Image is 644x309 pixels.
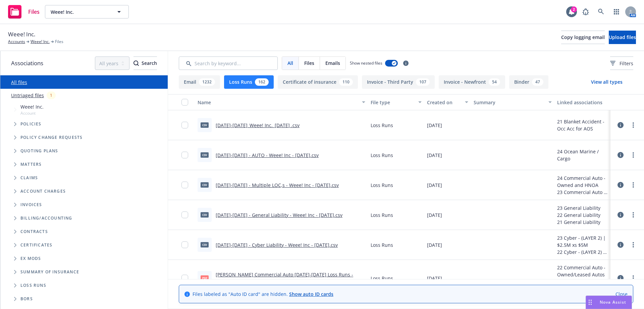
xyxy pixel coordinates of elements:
span: Weee! Inc. [51,8,109,15]
div: Linked associations [557,99,608,106]
span: Loss Runs [371,211,393,219]
a: [DATE]-[DATE] - Multiple LOC,s - Weee! Inc - [DATE].csv [216,182,339,188]
span: Files [28,9,40,14]
span: [DATE] [427,241,442,248]
div: 1 [47,91,56,99]
div: 24 Ocean Marine / Cargo [557,148,608,162]
div: 22 Commercial Auto - Owned/Leased Autos [557,264,608,278]
div: 21 General Liability [557,219,600,226]
div: 23 General Liability [557,204,600,211]
input: Toggle Row Selected [181,275,188,281]
button: Created on [424,94,471,110]
div: Tree Example [0,102,168,211]
span: pdf [201,275,209,280]
span: Contracts [20,230,48,234]
span: BORs [20,297,33,301]
span: Matters [20,162,42,166]
span: csv [201,242,209,247]
span: Summary of insurance [20,270,79,274]
a: Close [615,291,628,298]
button: Binder [509,75,548,89]
a: Untriaged files [11,92,44,99]
span: Files [304,60,314,67]
span: Ex Mods [20,257,41,261]
span: Loss Runs [371,122,393,129]
div: Summary [474,99,544,106]
span: csv [201,122,209,127]
div: 21 Blanket Accident - Occ Acc for AOS [557,118,608,132]
a: Accounts [8,39,25,45]
span: Billing/Accounting [20,216,72,220]
div: 162 [255,78,269,86]
span: Account [20,110,44,116]
button: Weee! Inc. [45,5,129,18]
div: Created on [427,99,461,106]
a: [DATE]-[DATE] - General Liability - Weee! Inc - [DATE].csv [216,212,342,218]
button: SearchSearch [133,56,157,70]
span: Loss Runs [371,152,393,159]
div: 54 [489,78,500,86]
span: Loss Runs [371,275,393,282]
button: Invoice - Third Party [362,75,435,89]
span: All [287,60,293,67]
button: Linked associations [554,94,610,110]
span: Policies [20,122,42,126]
span: Invoices [20,203,42,207]
a: Search [594,5,608,18]
button: View all types [580,75,633,89]
div: Name [198,99,358,106]
a: [DATE]-[DATE] - Cyber Liability - Weee! Inc - [DATE].csv [216,242,338,248]
a: Switch app [610,5,623,18]
span: Filters [610,60,633,67]
span: Loss Runs [371,182,393,189]
span: csv [201,152,209,157]
span: Upload files [609,34,636,40]
a: more [629,241,637,249]
a: more [629,181,637,189]
button: Loss Runs [224,75,274,89]
a: Weee! Inc. [31,39,50,45]
a: [DATE]-[DATE]_Weee! Inc._[DATE] .csv [216,122,300,128]
a: Report a Bug [579,5,592,18]
span: [DATE] [427,211,442,219]
button: Filters [610,56,633,70]
svg: Search [133,61,139,66]
a: [PERSON_NAME] Commercial Auto [DATE]-[DATE] Loss Runs - Valued 06-2025.pdf [216,271,353,285]
span: Certificates [20,243,52,247]
a: more [629,274,637,282]
span: Copy logging email [561,34,605,40]
span: Associations [11,59,43,68]
span: Nova Assist [600,299,626,305]
div: 23 Cyber - (LAYER 2) | $2.5M xs $5M [557,234,608,248]
input: Toggle Row Selected [181,152,188,158]
span: Weee! Inc. [8,30,35,39]
a: more [629,151,637,159]
input: Search by keyword... [179,56,278,70]
span: Weee! Inc. [20,103,44,110]
div: 1232 [199,78,215,86]
span: Files [55,39,63,45]
input: Toggle Row Selected [181,182,188,188]
input: Toggle Row Selected [181,211,188,218]
span: [DATE] [427,152,442,159]
button: Invoice - Newfront [439,75,505,89]
span: [DATE] [427,182,442,189]
span: Quoting plans [20,149,58,153]
span: Files labeled as "Auto ID card" are hidden. [193,291,333,298]
a: more [629,211,637,219]
div: 22 General Liability [557,211,600,219]
div: 22 Cyber - (LAYER 2) | Shared PO of $2.5M xs $5M [557,248,608,256]
input: Select all [181,99,188,106]
span: Filters [620,60,633,67]
span: Loss Runs [20,283,46,287]
span: Policy change requests [20,136,83,140]
span: Account charges [20,189,66,193]
span: Claims [20,176,38,180]
div: 23 Commercial Auto - Owned and HNOA [557,189,608,196]
a: Show auto ID cards [289,291,333,297]
div: 47 [532,78,543,86]
div: Search [133,57,157,70]
div: 24 Commercial Auto - Owned and HNOA [557,175,608,189]
input: Toggle Row Selected [181,241,188,248]
span: csv [201,182,209,187]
